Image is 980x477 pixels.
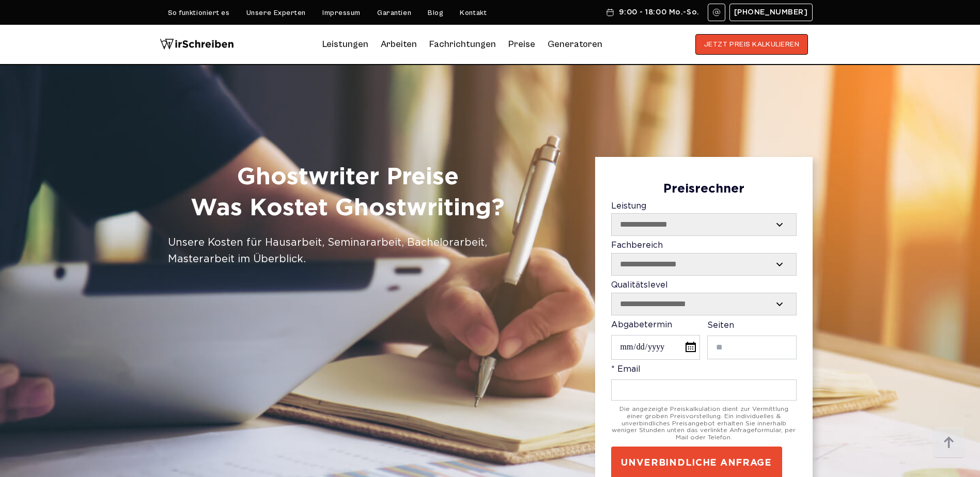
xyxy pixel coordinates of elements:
select: Fachbereich [612,253,796,275]
span: [PHONE_NUMBER] [734,8,808,17]
a: [PHONE_NUMBER] [729,4,813,21]
label: Fachbereich [611,241,797,276]
div: Unsere Kosten für Hausarbeit, Seminararbeit, Bachelorarbeit, Masterarbeit im Überblick. [168,234,528,267]
a: Preise [508,39,535,50]
a: Fachrichtungen [429,36,496,53]
select: Leistung [612,214,796,235]
button: JETZT PREIS KALKULIEREN [695,34,808,55]
span: 9:00 - 18:00 Mo.-So. [619,8,699,17]
a: Arbeiten [381,36,417,53]
a: Generatoren [548,36,602,53]
a: Impressum [322,9,361,17]
label: Leistung [611,202,797,236]
label: Abgabetermin [611,321,700,360]
select: Qualitätslevel [612,293,796,315]
img: Schedule [605,8,615,17]
input: * Email [611,379,797,401]
span: UNVERBINDLICHE ANFRAGE [621,457,772,469]
a: So funktioniert es [168,9,230,17]
input: Abgabetermin [611,335,700,359]
img: Email [712,8,721,17]
img: button top [934,427,965,458]
a: Leistungen [322,36,368,53]
div: Die angezeigte Preiskalkulation dient zur Vermittlung einer groben Preisvorstellung. Ein individu... [611,406,797,441]
a: Blog [428,9,443,17]
img: logo wirschreiben [160,34,234,55]
a: Kontakt [460,9,487,17]
label: * Email [611,365,797,401]
h1: Ghostwriter Preise Was Kostet Ghostwriting? [168,162,528,224]
a: Unsere Experten [246,9,306,17]
span: Seiten [707,322,734,329]
label: Qualitätslevel [611,281,797,315]
div: Preisrechner [611,182,797,197]
a: Garantien [377,9,411,17]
